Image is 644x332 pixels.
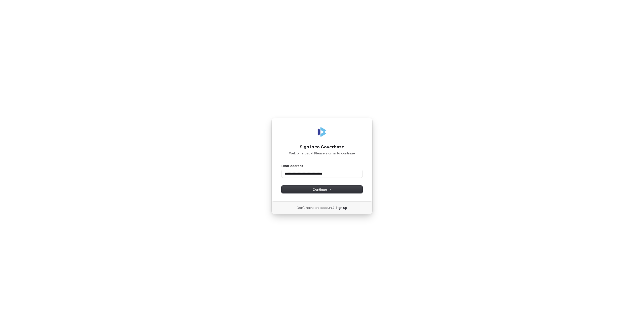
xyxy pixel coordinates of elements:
a: Sign up [336,205,347,210]
span: Continue [313,187,332,192]
button: Continue [281,186,363,193]
img: Coverbase [316,126,328,138]
label: Email address [281,163,303,168]
h1: Sign in to Coverbase [281,144,363,150]
span: Don’t have an account? [297,205,335,210]
p: Welcome back! Please sign in to continue [281,151,363,155]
